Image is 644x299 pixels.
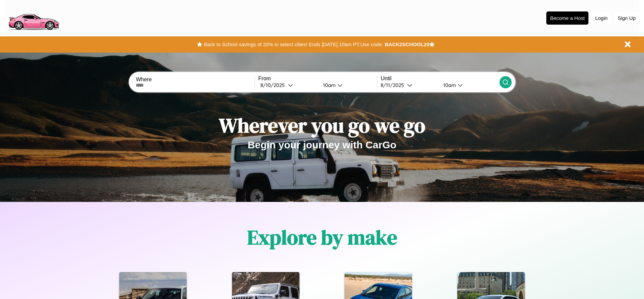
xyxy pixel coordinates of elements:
b: BACK2SCHOOL20 [385,41,429,47]
div: 10am [440,82,458,88]
button: Back to School savings of 20% in select cities! Ends [DATE] 10am PT.Use code: [202,40,385,49]
label: Until [381,76,499,82]
div: 10am [320,82,337,88]
div: 8 / 11 / 2025 [381,82,407,88]
label: Where [136,77,254,83]
img: logo [5,3,62,32]
h1: Explore by make [247,223,397,251]
button: Login [592,12,611,24]
div: 8 / 10 / 2025 [260,82,288,88]
button: 10am [318,82,377,89]
button: Sign Up [614,12,639,24]
label: From [258,76,377,82]
button: 8/10/2025 [258,82,318,89]
button: 10am [438,82,499,89]
button: Become a Host [546,11,588,25]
